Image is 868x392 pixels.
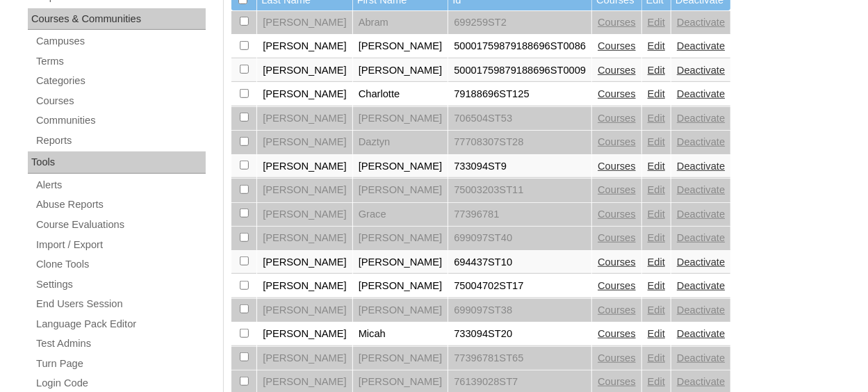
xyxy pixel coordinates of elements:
a: Login Code [35,375,206,392]
a: Deactivate [677,88,725,99]
a: Courses [598,184,636,195]
a: Edit [648,113,665,124]
td: [PERSON_NAME] [257,203,352,227]
a: Courses [598,40,636,51]
a: Courses [598,209,636,220]
td: Micah [353,322,448,346]
a: Courses [598,304,636,316]
div: Courses & Communities [28,8,206,31]
td: [PERSON_NAME] [353,107,448,131]
td: [PERSON_NAME] [353,251,448,275]
a: Edit [648,88,665,99]
td: Charlotte [353,83,448,106]
td: 699097ST40 [448,227,591,250]
td: Abram [353,11,448,35]
a: Edit [648,17,665,28]
a: Categories [35,72,206,90]
td: 77396781ST65 [448,347,591,370]
a: Import / Export [35,236,206,254]
td: [PERSON_NAME] [257,155,352,179]
td: 77396781 [448,203,591,227]
a: Courses [598,256,636,268]
td: 706504ST53 [448,107,591,131]
a: Deactivate [677,352,725,364]
td: 50001759879188696ST0009 [448,59,591,83]
a: Courses [598,280,636,291]
a: Settings [35,276,206,293]
td: [PERSON_NAME] [257,131,352,154]
a: Courses [598,328,636,339]
td: [PERSON_NAME] [353,155,448,179]
td: [PERSON_NAME] [257,299,352,322]
a: Reports [35,132,206,149]
a: Edit [648,65,665,76]
td: [PERSON_NAME] [353,299,448,322]
td: [PERSON_NAME] [257,251,352,275]
td: [PERSON_NAME] [257,227,352,250]
a: End Users Session [35,295,206,313]
a: Deactivate [677,280,725,291]
a: Deactivate [677,40,725,51]
a: Edit [648,184,665,195]
td: [PERSON_NAME] [353,275,448,298]
td: Daztyn [353,131,448,154]
a: Edit [648,376,665,387]
td: [PERSON_NAME] [353,347,448,370]
a: Deactivate [677,328,725,339]
a: Courses [35,92,206,110]
a: Deactivate [677,136,725,147]
td: [PERSON_NAME] [353,179,448,202]
a: Deactivate [677,65,725,76]
td: 79188696ST125 [448,83,591,106]
td: 694437ST10 [448,251,591,275]
a: Communities [35,112,206,129]
a: Edit [648,256,665,268]
td: [PERSON_NAME] [257,59,352,83]
a: Edit [648,136,665,147]
a: Courses [598,88,636,99]
a: Deactivate [677,17,725,28]
a: Deactivate [677,184,725,195]
a: Courses [598,65,636,76]
a: Deactivate [677,256,725,268]
a: Edit [648,304,665,316]
a: Deactivate [677,376,725,387]
td: 50001759879188696ST0086 [448,35,591,58]
td: [PERSON_NAME] [353,35,448,58]
a: Deactivate [677,113,725,124]
a: Terms [35,53,206,70]
td: [PERSON_NAME] [257,107,352,131]
a: Deactivate [677,209,725,220]
a: Courses [598,376,636,387]
a: Alerts [35,177,206,194]
a: Clone Tools [35,256,206,273]
td: 77708307ST28 [448,131,591,154]
a: Language Pack Editor [35,316,206,333]
a: Edit [648,209,665,220]
a: Deactivate [677,232,725,243]
a: Turn Page [35,355,206,373]
a: Abuse Reports [35,196,206,213]
a: Deactivate [677,161,725,172]
td: 75003203ST11 [448,179,591,202]
td: 699259ST2 [448,11,591,35]
td: 733094ST9 [448,155,591,179]
a: Courses [598,113,636,124]
a: Courses [598,136,636,147]
td: [PERSON_NAME] [353,59,448,83]
td: [PERSON_NAME] [257,83,352,106]
a: Edit [648,232,665,243]
td: [PERSON_NAME] [257,179,352,202]
a: Deactivate [677,304,725,316]
td: 699097ST38 [448,299,591,322]
td: [PERSON_NAME] [257,322,352,346]
td: [PERSON_NAME] [257,11,352,35]
a: Edit [648,40,665,51]
a: Edit [648,280,665,291]
a: Courses [598,17,636,28]
a: Test Admins [35,335,206,352]
td: [PERSON_NAME] [257,275,352,298]
a: Courses [598,232,636,243]
a: Courses [598,161,636,172]
a: Edit [648,161,665,172]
